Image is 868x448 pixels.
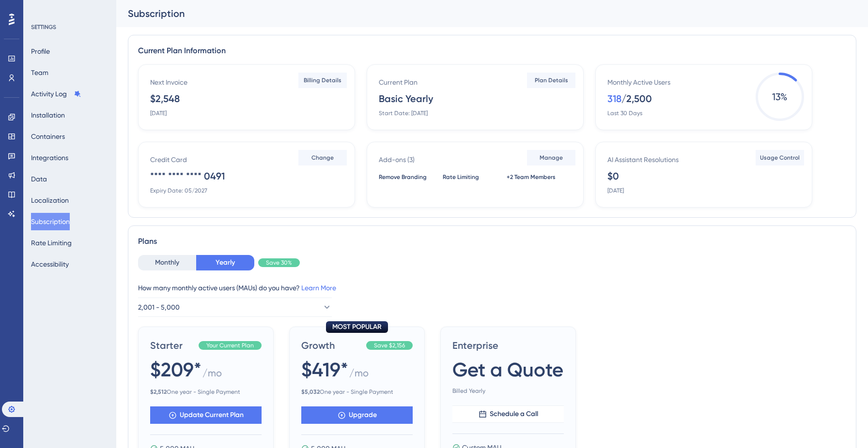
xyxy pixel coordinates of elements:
div: Add-ons ( 3 ) [379,154,415,165]
button: Containers [31,128,65,145]
div: Expiry Date: 05/2027 [150,187,207,194]
span: / mo [202,366,222,384]
button: Monthly [138,255,196,270]
span: One year - Single Payment [301,388,413,396]
b: $ 5,032 [301,388,320,395]
div: AI Assistant Resolutions [607,154,679,165]
button: Team [31,64,48,81]
div: / 2,500 [621,92,652,105]
span: 2,001 - 5,000 [138,301,180,313]
b: $ 2,512 [150,388,167,395]
button: Profile [31,43,50,60]
span: Change [311,154,334,162]
div: Subscription [128,7,832,20]
span: Enterprise [452,339,564,352]
div: $2,548 [150,92,180,105]
div: SETTINGS [31,23,109,31]
span: Schedule a Call [490,408,538,420]
button: Rate Limiting [31,234,72,252]
div: Rate Limiting [443,173,493,181]
div: $0 [607,169,619,183]
button: Activity Log [31,85,81,103]
a: Learn More [301,284,336,292]
span: One year - Single Payment [150,388,262,396]
div: Remove Branding [379,173,429,181]
span: $209* [150,356,201,383]
div: [DATE] [150,109,167,117]
button: Data [31,170,47,188]
div: Current Plan [379,76,418,88]
button: Accessibility [31,255,69,273]
span: 13 % [756,73,804,121]
button: Manage [527,150,575,165]
div: Last 30 Days [607,109,642,117]
button: Usage Control [756,150,804,165]
div: Monthly Active Users [607,76,670,88]
div: Basic Yearly [379,92,433,105]
span: Update Current Plan [180,409,244,421]
button: Billing Details [298,73,347,88]
button: Integrations [31,149,68,166]
button: Plan Details [527,73,575,88]
span: Plan Details [535,76,568,84]
button: Upgrade [301,406,413,424]
div: [DATE] [607,187,624,194]
button: Schedule a Call [452,405,564,423]
div: Plans [138,236,846,247]
span: Upgrade [349,409,377,421]
span: Starter [150,339,195,352]
span: Growth [301,339,362,352]
span: Billed Yearly [452,387,564,395]
div: MOST POPULAR [326,321,388,333]
button: Change [298,150,347,165]
button: Installation [31,106,65,124]
span: Your Current Plan [206,342,254,349]
div: How many monthly active users (MAUs) do you have? [138,282,846,294]
div: Credit Card [150,154,187,165]
div: Start Date: [DATE] [379,109,428,117]
div: Next Invoice [150,76,187,88]
span: / mo [349,366,369,384]
button: 2,001 - 5,000 [138,298,332,317]
span: Billing Details [304,76,341,84]
button: Subscription [31,213,70,230]
button: Yearly [196,255,254,270]
div: +2 Team Members [507,173,557,181]
button: Update Current Plan [150,406,262,424]
div: 318 [607,92,621,105]
button: Localization [31,192,69,209]
div: Current Plan Information [138,45,846,57]
span: Save 30% [266,259,292,267]
span: Save $2,156 [374,342,405,349]
span: $419* [301,356,348,383]
span: Usage Control [760,154,800,162]
span: Get a Quote [452,356,563,383]
span: Manage [540,154,563,162]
